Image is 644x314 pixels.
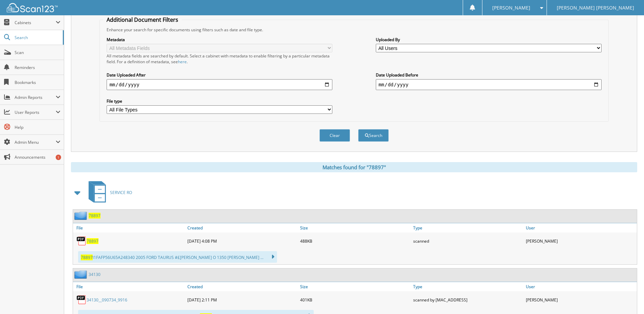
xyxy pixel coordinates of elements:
[15,124,60,130] span: Help
[186,282,298,291] a: Created
[56,155,61,160] div: 1
[107,72,332,78] label: Date Uploaded After
[411,293,524,307] div: scanned by [MAC_ADDRESS]
[298,234,411,248] div: 488KB
[74,270,89,279] img: folder2.png
[73,282,186,291] a: File
[89,272,100,277] a: 34130
[74,211,89,220] img: folder2.png
[298,223,411,232] a: Size
[319,129,350,142] button: Clear
[76,236,87,246] img: PDF.png
[411,282,524,291] a: Type
[110,190,132,195] span: SERVICE RO
[178,59,187,65] a: here
[107,37,332,42] label: Metadata
[524,282,637,291] a: User
[15,35,59,40] span: Search
[7,3,58,12] img: scan123-logo-white.svg
[186,223,298,232] a: Created
[298,293,411,307] div: 401KB
[358,129,389,142] button: Search
[524,223,637,232] a: User
[298,282,411,291] a: Size
[87,297,127,303] a: 34130__090734_9916
[107,98,332,104] label: File type
[15,94,56,100] span: Admin Reports
[376,72,602,78] label: Date Uploaded Before
[87,238,98,244] a: 78897
[103,16,182,23] legend: Additional Document Filters
[524,293,637,307] div: [PERSON_NAME]
[15,139,56,145] span: Admin Menu
[89,213,100,219] a: 78897
[107,79,332,90] input: start
[557,6,634,10] span: [PERSON_NAME] [PERSON_NAME]
[15,50,60,55] span: Scan
[186,293,298,307] div: [DATE] 2:11 PM
[411,234,524,248] div: scanned
[15,20,56,25] span: Cabinets
[411,223,524,232] a: Type
[15,109,56,115] span: User Reports
[81,255,93,260] span: 78897
[376,37,602,42] label: Uploaded By
[103,27,605,33] div: Enhance your search for specific documents using filters such as date and file type.
[78,251,277,263] div: l1FAFP56U65A248340 2005 FORD TAURUS #£[PERSON_NAME] O 1350 [PERSON_NAME] ...
[73,223,186,232] a: File
[15,65,60,70] span: Reminders
[107,53,332,65] div: All metadata fields are searched by default. Select a cabinet with metadata to enable filtering b...
[524,234,637,248] div: [PERSON_NAME]
[15,80,60,85] span: Bookmarks
[492,6,530,10] span: [PERSON_NAME]
[186,234,298,248] div: [DATE] 4:08 PM
[76,295,87,305] img: PDF.png
[15,154,60,160] span: Announcements
[376,79,602,90] input: end
[85,179,132,206] a: SERVICE RO
[71,162,637,172] div: Matches found for "78897"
